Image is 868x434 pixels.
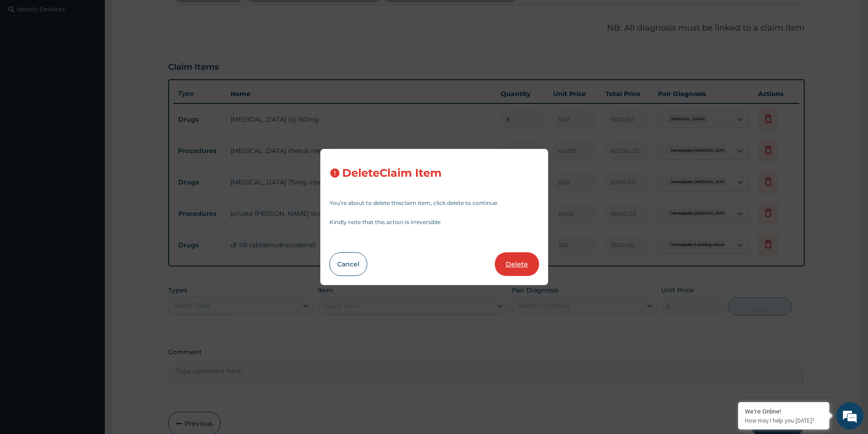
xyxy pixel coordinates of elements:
[149,5,171,26] div: Minimize live chat window
[745,407,822,415] div: We're Online!
[5,249,174,281] textarea: Type your message and hit 'Enter'
[47,51,153,63] div: Chat with us now
[17,46,37,68] img: d_794563401_company_1708531726252_794563401
[329,200,539,206] p: You’re about to delete this claim item , click delete to continue.
[329,220,539,225] p: Kindly note that this action is irreversible
[53,115,126,207] span: We're online!
[329,252,367,276] button: Cancel
[745,417,822,424] p: How may I help you today?
[495,252,539,276] button: Delete
[342,167,442,179] h3: Delete Claim Item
